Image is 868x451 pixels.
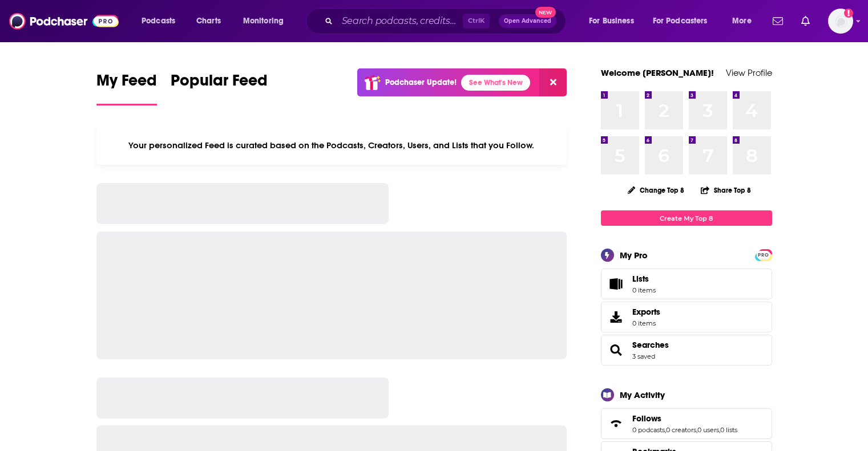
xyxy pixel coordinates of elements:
[632,307,660,317] span: Exports
[96,71,157,97] span: My Feed
[632,319,660,327] span: 0 items
[235,12,298,30] button: open menu
[632,340,669,350] a: Searches
[171,71,268,97] span: Popular Feed
[797,11,814,31] a: Show notifications dropdown
[601,302,772,332] a: Exports
[757,250,770,259] a: PRO
[665,426,666,434] span: ,
[757,251,770,259] span: PRO
[317,8,577,34] div: Search podcasts, credits, & more...
[504,18,551,24] span: Open Advanced
[632,413,737,424] a: Follows
[535,7,556,18] span: New
[196,13,221,29] span: Charts
[621,183,692,197] button: Change Top 8
[189,12,228,30] a: Charts
[337,12,463,30] input: Search podcasts, credits, & more...
[499,14,556,28] button: Open AdvancedNew
[732,13,752,29] span: More
[605,416,628,432] a: Follows
[243,13,284,29] span: Monitoring
[463,14,490,29] span: Ctrl K
[9,10,119,32] img: Podchaser - Follow, Share and Rate Podcasts
[844,9,853,18] svg: Add a profile image
[653,13,708,29] span: For Podcasters
[632,274,649,284] span: Lists
[724,12,766,30] button: open menu
[581,12,648,30] button: open menu
[645,12,724,30] button: open menu
[697,426,719,434] a: 0 users
[620,250,648,261] div: My Pro
[726,67,772,78] a: View Profile
[768,11,788,31] a: Show notifications dropdown
[828,9,853,34] button: Show profile menu
[719,426,720,434] span: ,
[601,269,772,299] a: Lists
[605,309,628,325] span: Exports
[134,12,190,30] button: open menu
[828,9,853,34] span: Logged in as GregKubie
[601,210,772,226] a: Create My Top 8
[696,426,697,434] span: ,
[461,75,530,91] a: See What's New
[589,13,634,29] span: For Business
[666,426,696,434] a: 0 creators
[632,274,656,284] span: Lists
[96,71,157,105] a: My Feed
[828,9,853,34] img: User Profile
[632,352,655,360] a: 3 saved
[601,335,772,365] span: Searches
[605,342,628,358] a: Searches
[720,426,737,434] a: 0 lists
[632,426,665,434] a: 0 podcasts
[632,286,656,294] span: 0 items
[632,413,661,424] span: Follows
[605,276,628,292] span: Lists
[385,78,457,87] p: Podchaser Update!
[601,67,714,78] a: Welcome [PERSON_NAME]!
[171,71,268,105] a: Popular Feed
[96,126,567,165] div: Your personalized Feed is curated based on the Podcasts, Creators, Users, and Lists that you Follow.
[142,13,175,29] span: Podcasts
[620,389,665,400] div: My Activity
[601,408,772,439] span: Follows
[700,179,752,201] button: Share Top 8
